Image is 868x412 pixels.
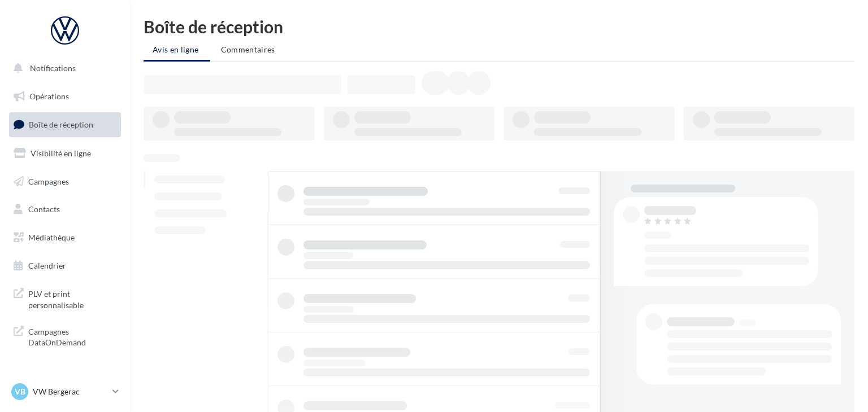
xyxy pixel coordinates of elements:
a: Boîte de réception [7,112,123,137]
a: Campagnes [7,170,123,194]
a: Opérations [7,85,123,108]
span: Contacts [28,204,60,214]
a: Contacts [7,198,123,221]
span: Boîte de réception [29,120,93,129]
div: Boîte de réception [144,18,854,35]
a: Visibilité en ligne [7,142,123,165]
span: PLV et print personnalisable [28,286,116,310]
span: Campagnes [28,176,69,186]
span: Campagnes DataOnDemand [28,324,116,348]
span: Médiathèque [28,233,75,242]
p: VW Bergerac [33,386,108,397]
a: Médiathèque [7,226,123,249]
a: Calendrier [7,254,123,278]
a: Campagnes DataOnDemand [7,319,123,353]
span: Commentaires [221,45,275,54]
span: VB [15,386,25,397]
a: PLV et print personnalisable [7,282,123,315]
span: Opérations [29,91,69,101]
span: Visibilité en ligne [31,148,91,158]
span: Calendrier [28,261,66,270]
span: Notifications [30,63,76,73]
button: Notifications [7,56,119,80]
a: VB VW Bergerac [9,381,121,402]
